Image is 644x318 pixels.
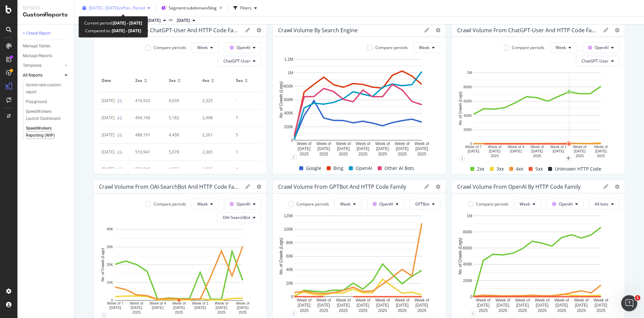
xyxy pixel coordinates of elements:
text: 2025 [300,152,309,156]
span: Google [306,164,321,172]
text: No. of Crawls (Logs) [458,91,462,125]
text: 2025 [498,308,507,313]
div: 2,365 [202,149,228,155]
text: 2025 [238,310,247,314]
button: Segment:subdomain/blog [159,3,225,13]
a: Playground [26,98,69,105]
div: A chart. [457,69,617,158]
b: [DATE] - [DATE] [111,28,141,34]
a: SpeedWorkers Reporting (WIP) [26,125,69,139]
text: [DATE] [416,146,428,151]
iframe: Intercom live chat [621,295,637,311]
text: 60K [286,254,293,259]
text: 30K [107,245,113,249]
div: Crawl Volume from OpenAI by HTTP Code Family [457,183,581,190]
text: Week of [172,301,186,305]
button: ChatGPT-User [218,56,261,66]
text: 2025 [359,308,368,313]
text: 400K [464,113,472,118]
span: Unknown HTTP Code [555,165,601,173]
text: 2025 [359,152,368,156]
text: 200K [463,278,472,283]
text: 1M [467,71,472,75]
text: [DATE] [553,149,565,153]
span: [DATE] - [DATE] [89,5,118,11]
span: Week [197,201,208,207]
div: Compare periods [154,45,186,50]
text: 2025 [132,310,141,314]
div: 1 [460,156,465,161]
div: Reports [23,5,69,11]
a: SpeedWorkers Launch Dashboard [26,108,69,122]
div: Filters [240,5,252,11]
text: [DATE] [357,146,369,151]
div: 416,923 [135,98,161,104]
div: 4,458 [169,132,194,138]
text: No. of Crawls (Logs) [101,248,105,282]
text: 2025 [398,152,407,156]
button: OpenAI [582,42,620,53]
text: 600K [284,97,293,102]
text: 20K [107,263,113,267]
text: [DATE] [195,306,206,310]
div: A chart. [278,56,438,157]
div: Compared to: [85,27,141,35]
text: [DATE] [337,146,350,151]
a: + Create Report [23,30,69,37]
span: 3xx [496,165,504,173]
text: Week of [415,298,429,303]
div: 7 [236,115,261,121]
text: 2025 [533,154,541,158]
text: Week of [554,298,569,303]
text: [DATE] [477,303,490,308]
text: [DATE] [131,306,143,310]
svg: A chart. [99,226,259,315]
text: [DATE] [337,303,350,308]
text: 2025 [300,308,309,313]
button: Week [550,42,577,53]
div: 1 [101,312,107,318]
span: Week [555,45,566,50]
text: 600K [463,246,472,251]
button: Week [514,199,541,210]
span: Other AI Bots [384,164,414,172]
text: Week of 1 [550,145,567,149]
text: [DATE] [510,149,522,153]
text: 2025 [479,308,488,313]
button: OpenAI [224,199,261,210]
text: 2025 [319,308,328,313]
div: Compare periods [512,45,544,50]
div: Crawl Volume from GPTBot and HTTP Code Family [278,183,406,190]
text: [DATE] [376,303,389,308]
span: 3xx [169,78,176,84]
div: 5 [236,132,261,138]
div: 14 Jul. 2025 [102,115,115,121]
div: Compare periods [476,201,508,207]
text: Week of [395,141,410,146]
div: 7 Jul. 2025 [102,98,115,104]
span: GPTBot [415,201,429,207]
text: [DATE] [109,306,121,310]
text: 2025 [339,308,348,313]
text: 40K [107,227,113,231]
div: SpeedWorkers Reporting (WIP) [26,125,65,139]
text: [DATE] [595,149,607,153]
svg: A chart. [457,212,617,314]
text: No. of Crawls (Logs) [458,238,463,274]
text: Week of [297,141,312,146]
div: Templates [23,62,42,69]
text: Week of [336,141,351,146]
button: OpenAI [546,199,584,210]
text: Week of [297,298,312,303]
span: Bing [333,164,343,172]
text: No. of Crawls (Logs) [279,238,283,274]
text: Week of [476,298,491,303]
text: [DATE] [575,303,588,308]
text: [DATE] [489,149,501,153]
button: [DATE] [174,16,198,25]
div: All Reports [23,72,43,79]
text: 1M [288,71,293,75]
text: 200K [464,128,472,132]
div: 4 Aug. 2025 [102,166,115,172]
text: [DATE] [216,306,227,310]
